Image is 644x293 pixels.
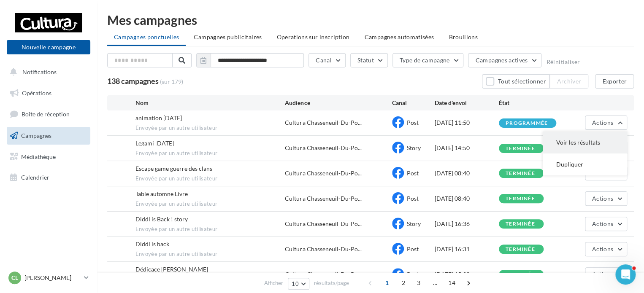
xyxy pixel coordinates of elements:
[407,169,419,177] span: Post
[135,175,285,183] span: Envoyée par un autre utilisateur
[285,144,361,152] span: Cultura Chasseneuil-Du-Po...
[592,220,613,227] span: Actions
[21,153,56,160] span: Médiathèque
[506,146,535,151] div: terminée
[365,33,434,40] span: Campagnes automatisées
[506,171,535,176] div: terminée
[392,99,435,107] div: Canal
[5,148,92,166] a: Médiathèque
[435,118,499,127] div: [DATE] 11:50
[7,270,90,286] a: Cl [PERSON_NAME]
[292,280,299,287] span: 10
[428,276,442,290] span: ...
[397,276,410,290] span: 2
[449,33,478,40] span: Brouillons
[285,245,361,253] span: Cultura Chasseneuil-Du-Po...
[543,153,627,175] button: Dupliquer
[435,220,499,228] div: [DATE] 16:36
[135,215,188,223] span: Diddl is Back ! story
[592,245,613,253] span: Actions
[585,191,627,206] button: Actions
[264,279,283,287] span: Afficher
[5,105,92,123] a: Boîte de réception
[380,276,394,290] span: 1
[285,169,361,177] span: Cultura Chasseneuil-Du-Po...
[435,194,499,203] div: [DATE] 08:40
[506,196,535,202] div: terminée
[7,40,90,54] button: Nouvelle campagne
[308,53,346,67] button: Canal
[285,118,361,127] span: Cultura Chasseneuil-Du-Po...
[11,274,18,282] span: Cl
[135,114,182,121] span: animation Halloween
[506,221,535,227] div: terminée
[595,74,634,89] button: Exporter
[350,53,388,67] button: Statut
[506,121,548,126] div: programmée
[468,53,541,67] button: Campagnes actives
[22,110,70,118] span: Boîte de réception
[435,169,499,177] div: [DATE] 08:40
[407,195,419,202] span: Post
[392,53,464,67] button: Type de campagne
[285,99,392,107] div: Audience
[135,190,188,197] span: Table automne Livre
[506,247,535,252] div: terminée
[412,276,425,290] span: 3
[592,195,613,202] span: Actions
[5,63,89,81] button: Notifications
[135,266,208,273] span: Dédicace Norbert Lafond Kempf
[21,174,49,181] span: Calendrier
[135,240,169,247] span: Diddl is back
[407,144,421,151] span: Story
[107,76,159,86] span: 138 campagnes
[135,150,285,157] span: Envoyée par un autre utilisateur
[285,270,361,279] span: Cultura Chasseneuil-Du-Po...
[585,116,627,130] button: Actions
[5,169,92,186] a: Calendrier
[546,59,580,65] button: Réinitialiser
[592,119,613,126] span: Actions
[615,264,636,285] iframe: Intercom live chat
[160,78,183,86] span: (sur 179)
[22,89,51,97] span: Opérations
[506,272,535,277] div: terminée
[24,274,81,282] p: [PERSON_NAME]
[285,194,361,203] span: Cultura Chasseneuil-Du-Po...
[135,165,212,172] span: Escape game guerre des clans
[543,132,627,153] button: Voir les résultats
[585,267,627,282] button: Actions
[135,140,174,147] span: Legami halloween
[135,124,285,132] span: Envoyée par un autre utilisateur
[288,278,309,290] button: 10
[314,279,349,287] span: résultats/page
[435,99,499,107] div: Date d'envoi
[585,217,627,231] button: Actions
[475,56,528,64] span: Campagnes actives
[435,144,499,152] div: [DATE] 14:50
[407,220,421,227] span: Story
[194,33,262,40] span: Campagnes publicitaires
[135,226,285,233] span: Envoyée par un autre utilisateur
[407,119,419,126] span: Post
[499,99,563,107] div: État
[135,200,285,208] span: Envoyée par un autre utilisateur
[22,68,57,75] span: Notifications
[5,84,92,102] a: Opérations
[135,250,285,258] span: Envoyée par un autre utilisateur
[285,220,361,228] span: Cultura Chasseneuil-Du-Po...
[435,270,499,279] div: [DATE] 15:20
[592,271,613,278] span: Actions
[407,245,419,253] span: Post
[21,132,51,139] span: Campagnes
[482,74,549,89] button: Tout sélectionner
[107,13,634,26] div: Mes campagnes
[5,127,92,145] a: Campagnes
[445,276,459,290] span: 14
[407,271,419,278] span: Post
[585,242,627,256] button: Actions
[135,99,285,107] div: Nom
[276,33,349,40] span: Operations sur inscription
[549,74,588,89] button: Archiver
[435,245,499,253] div: [DATE] 16:31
